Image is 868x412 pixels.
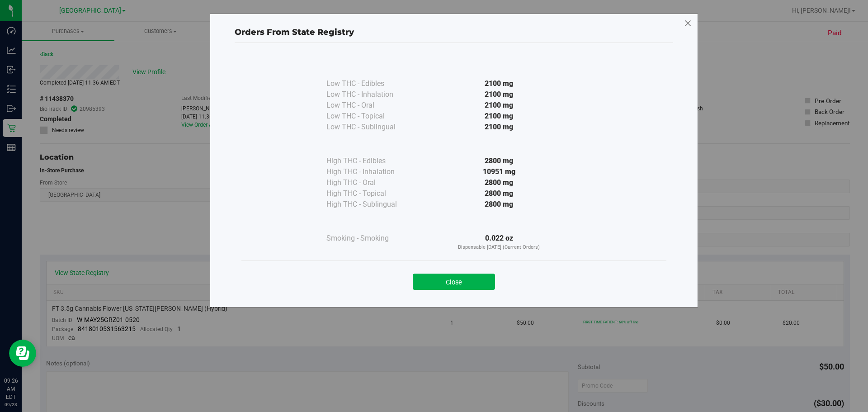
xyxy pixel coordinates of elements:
[417,89,581,100] div: 2100 mg
[326,122,417,133] div: Low THC - Sublingual
[417,111,581,122] div: 2100 mg
[326,188,417,199] div: High THC - Topical
[417,199,581,210] div: 2800 mg
[417,166,581,177] div: 10951 mg
[9,340,36,367] iframe: Resource center
[417,244,581,251] p: Dispensable [DATE] (Current Orders)
[326,166,417,177] div: High THC - Inhalation
[417,78,581,89] div: 2100 mg
[417,177,581,188] div: 2800 mg
[417,233,581,251] div: 0.022 oz
[235,27,354,37] span: Orders From State Registry
[326,100,417,111] div: Low THC - Oral
[326,199,417,210] div: High THC - Sublingual
[326,78,417,89] div: Low THC - Edibles
[326,233,417,244] div: Smoking - Smoking
[417,100,581,111] div: 2100 mg
[326,89,417,100] div: Low THC - Inhalation
[413,274,495,290] button: Close
[417,156,581,166] div: 2800 mg
[326,156,417,166] div: High THC - Edibles
[326,177,417,188] div: High THC - Oral
[417,188,581,199] div: 2800 mg
[417,122,581,133] div: 2100 mg
[326,111,417,122] div: Low THC - Topical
